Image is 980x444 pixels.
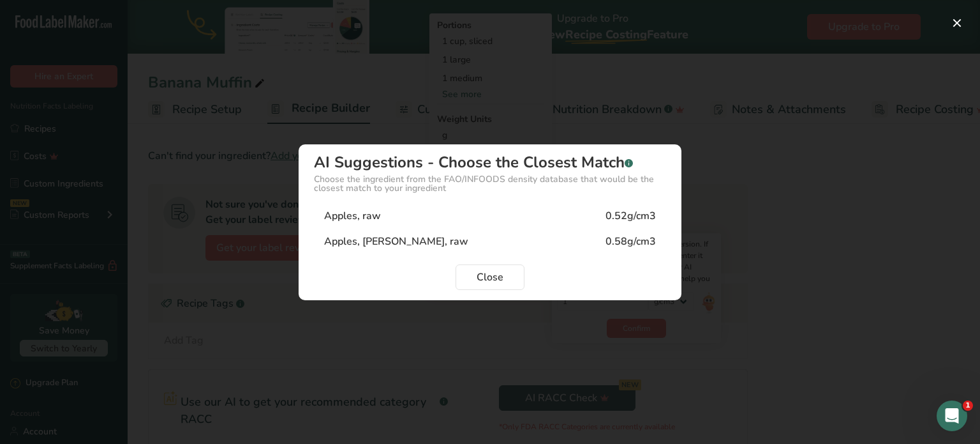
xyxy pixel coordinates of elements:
div: Apples, [PERSON_NAME], raw [324,234,468,249]
div: 0.52g/cm3 [605,208,656,224]
button: Close [456,264,524,290]
div: Apples, raw [324,208,381,224]
span: 1 [963,401,973,411]
div: AI Suggestions - Choose the Closest Match [314,155,666,170]
div: 0.58g/cm3 [605,234,656,249]
iframe: Intercom live chat [937,401,967,431]
span: Close [477,270,503,285]
div: Choose the ingredient from the FAO/INFOODS density database that would be the closest match to yo... [314,175,666,193]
